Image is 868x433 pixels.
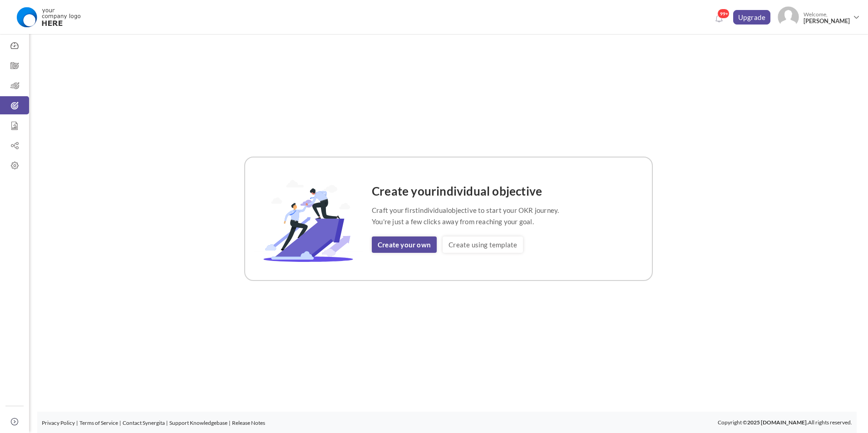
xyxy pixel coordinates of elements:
a: Release Notes [232,419,265,426]
li: | [166,418,168,428]
a: Photo Welcome,[PERSON_NAME] [774,3,863,30]
li: | [119,418,121,428]
span: individual objective [436,184,542,198]
span: [PERSON_NAME] [804,18,850,25]
img: Logo [10,6,86,29]
img: Photo [778,6,799,28]
b: 2025 [DOMAIN_NAME]. [747,419,808,426]
li: | [229,418,231,428]
p: Craft your first objective to start your OKR journey. You're just a few clicks away from reaching... [372,205,559,227]
span: 99+ [717,9,730,19]
a: Create your own [372,236,437,253]
a: Support Knowledgebase [169,419,227,426]
img: OKR-Template-Image.svg [254,176,363,262]
p: Copyright © All rights reserved. [718,418,852,427]
a: Create using template [443,236,523,253]
a: Terms of Service [79,419,118,426]
a: Contact Synergita [123,419,165,426]
h4: Create your [372,185,559,198]
a: Notifications [712,12,726,26]
span: individual [418,206,448,214]
a: Upgrade [733,10,771,25]
a: Privacy Policy [42,419,75,426]
span: Welcome, [799,6,852,29]
li: | [76,418,78,428]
